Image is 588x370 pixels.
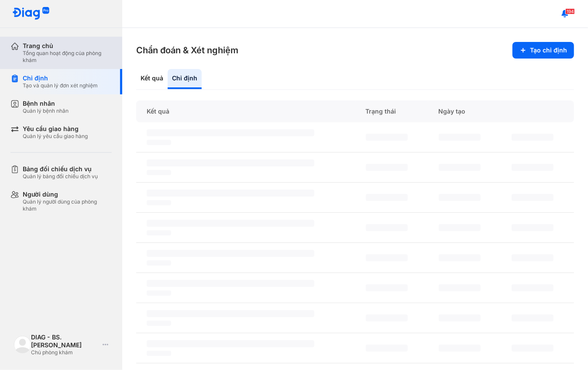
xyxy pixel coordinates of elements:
span: ‌ [147,340,314,347]
div: Trang chủ [23,42,112,50]
button: Tạo chỉ định [512,42,574,59]
span: ‌ [147,351,171,356]
span: ‌ [147,280,314,287]
div: Bảng đối chiếu dịch vụ [23,165,98,173]
span: ‌ [147,129,314,136]
div: Quản lý yêu cầu giao hàng [23,133,88,140]
div: Kết quả [136,69,168,89]
span: ‌ [439,164,481,171]
span: ‌ [147,290,171,296]
img: logo [12,7,50,21]
img: logo [14,336,31,353]
span: ‌ [512,164,554,171]
div: Chỉ định [23,74,98,82]
span: ‌ [512,284,554,291]
span: ‌ [512,315,554,322]
div: Quản lý bảng đối chiếu dịch vụ [23,173,98,180]
div: Chỉ định [168,69,202,89]
span: ‌ [147,310,314,317]
span: ‌ [366,164,408,171]
span: ‌ [147,220,314,227]
span: ‌ [512,254,554,261]
span: ‌ [147,140,171,145]
span: ‌ [366,284,408,291]
div: Ngày tạo [428,100,501,122]
span: ‌ [439,194,481,201]
span: ‌ [366,254,408,261]
div: Quản lý bệnh nhân [23,107,69,114]
span: ‌ [512,134,554,141]
h3: Chẩn đoán & Xét nghiệm [136,44,238,56]
div: Chủ phòng khám [31,349,99,356]
span: ‌ [147,250,314,257]
span: ‌ [512,194,554,201]
span: ‌ [439,254,481,261]
span: ‌ [366,345,408,352]
div: Trạng thái [355,100,428,122]
span: ‌ [439,315,481,322]
span: ‌ [439,345,481,352]
span: ‌ [366,194,408,201]
div: Yêu cầu giao hàng [23,125,88,133]
span: ‌ [147,200,171,205]
span: ‌ [147,321,171,326]
span: ‌ [147,230,171,235]
span: ‌ [366,224,408,231]
span: ‌ [512,345,554,352]
div: Tạo và quản lý đơn xét nghiệm [23,82,98,89]
span: ‌ [439,284,481,291]
span: ‌ [147,190,314,197]
div: Tổng quan hoạt động của phòng khám [23,50,112,64]
span: ‌ [439,224,481,231]
span: ‌ [147,260,171,266]
span: ‌ [366,134,408,141]
div: Bệnh nhân [23,100,69,107]
div: DIAG - BS. [PERSON_NAME] [31,333,99,349]
span: ‌ [439,134,481,141]
div: Người dùng [23,190,112,198]
div: Quản lý người dùng của phòng khám [23,198,112,212]
span: 194 [565,8,575,14]
span: ‌ [366,315,408,322]
span: ‌ [147,159,314,166]
span: ‌ [512,224,554,231]
span: ‌ [147,170,171,175]
div: Kết quả [136,100,355,122]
